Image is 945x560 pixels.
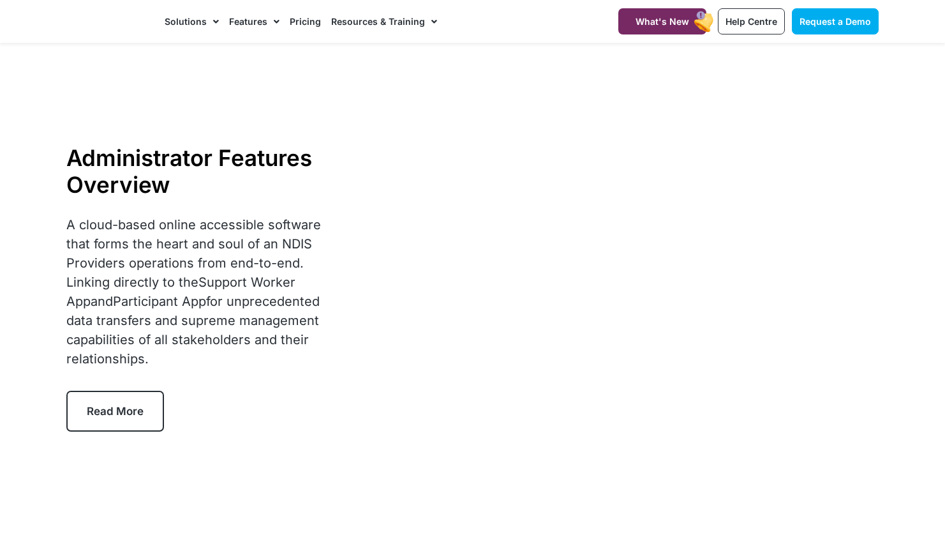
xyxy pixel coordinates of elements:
[725,16,777,27] span: Help Centre
[66,144,343,198] h1: Administrator Features Overview
[800,16,871,27] span: Request a Demo
[718,8,785,34] a: Help Centre
[66,12,152,31] img: CareMaster Logo
[636,16,689,27] span: What's New
[87,405,144,418] span: Read More
[113,294,206,309] a: Participant App
[66,217,321,367] span: A cloud-based online accessible software that forms the heart and soul of an NDIS Providers opera...
[66,391,164,432] a: Read More
[792,8,879,34] a: Request a Demo
[618,8,706,34] a: What's New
